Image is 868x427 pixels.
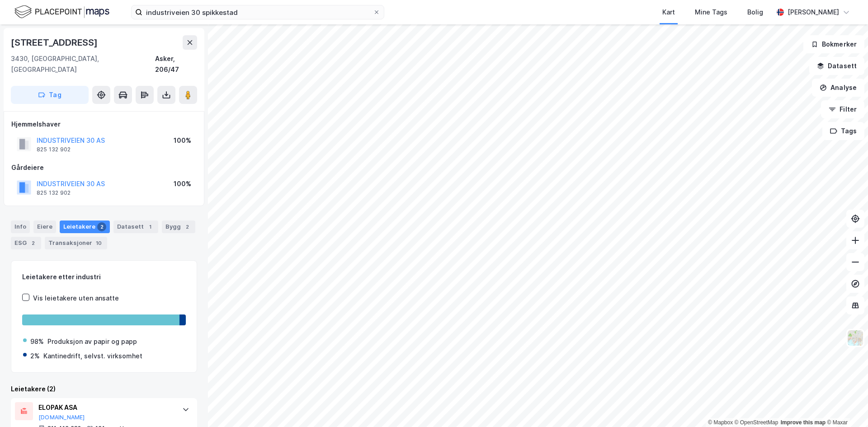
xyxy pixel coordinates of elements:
div: Vis leietakere uten ansatte [33,293,119,304]
div: Hjemmelshaver [11,119,197,130]
div: Kart [662,7,675,18]
div: Mine Tags [695,7,727,18]
div: Datasett [113,221,158,233]
div: Bolig [747,7,763,18]
div: Gårdeiere [11,162,197,173]
div: Transaksjoner [45,237,107,249]
div: 825 132 902 [37,146,71,153]
div: ELOPAK ASA [38,402,173,413]
div: 825 132 902 [37,189,71,197]
div: 1 [146,222,155,231]
a: Improve this map [781,419,826,426]
div: 10 [94,239,104,248]
div: 3430, [GEOGRAPHIC_DATA], [GEOGRAPHIC_DATA] [11,53,155,75]
a: OpenStreetMap [735,419,778,426]
div: [STREET_ADDRESS] [11,35,99,50]
div: 2 [97,222,106,231]
div: Bygg [162,221,195,233]
button: Datasett [809,57,864,75]
div: 2 [28,239,38,248]
div: Info [11,221,30,233]
iframe: Chat Widget [823,384,868,427]
button: Bokmerker [803,35,864,53]
div: Asker, 206/47 [155,53,197,75]
div: 2 [183,222,192,231]
div: Kantinedrift, selvst. virksomhet [43,351,142,361]
input: Søk på adresse, matrikkel, gårdeiere, leietakere eller personer [142,5,373,19]
img: logo.f888ab2527a4732fd821a326f86c7f29.svg [14,4,109,20]
div: [PERSON_NAME] [788,7,839,18]
div: 2% [30,351,40,361]
button: [DOMAIN_NAME] [38,414,85,421]
div: Leietakere [60,221,110,233]
div: Produksjon av papir og papp [47,336,137,347]
div: Kontrollprogram for chat [823,384,868,427]
div: 100% [174,135,191,146]
div: ESG [11,237,41,249]
button: Analyse [812,79,864,97]
div: Eiere [33,221,56,233]
img: Z [847,329,864,347]
div: 100% [174,178,191,189]
div: Leietakere (2) [11,384,197,394]
div: Leietakere etter industri [22,272,186,282]
a: Mapbox [708,419,733,426]
button: Tags [822,122,864,140]
div: 98% [30,336,44,347]
button: Filter [821,100,864,118]
button: Tag [11,86,89,104]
